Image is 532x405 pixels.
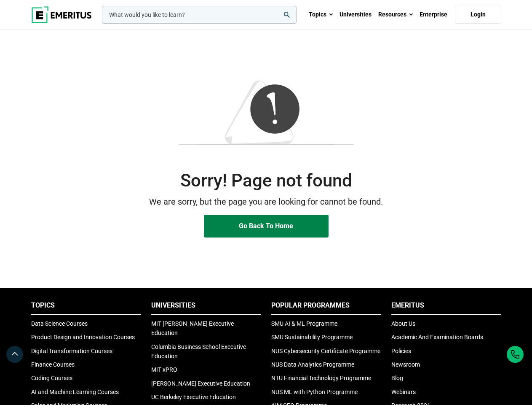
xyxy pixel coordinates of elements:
[271,361,354,368] a: NUS Data Analytics Programme
[271,320,337,327] a: SMU AI & ML Programme
[391,334,483,340] a: Academic And Examination Boards
[31,361,75,368] a: Finance Courses
[31,375,72,381] a: Coding Courses
[271,334,353,340] a: SMU Sustainability Programme
[31,170,501,191] h2: Sorry! Page not found
[179,81,354,145] img: 404-Image
[151,366,177,373] a: MIT xPRO
[271,389,358,395] a: NUS ML with Python Programme
[31,348,112,354] a: Digital Transformation Courses
[151,394,236,400] a: UC Berkeley Executive Education
[239,222,293,230] span: Go Back To Home
[31,195,501,208] p: We are sorry, but the page you are looking for cannot be found.
[151,343,246,359] a: Columbia Business School Executive Education
[391,361,420,368] a: Newsroom
[31,320,88,327] a: Data Science Courses
[271,348,380,354] a: NUS Cybersecurity Certificate Programme
[31,389,119,395] a: AI and Machine Learning Courses
[271,375,371,381] a: NTU Financial Technology Programme
[455,6,501,24] a: Login
[391,348,411,354] a: Policies
[391,375,403,381] a: Blog
[151,320,234,336] a: MIT [PERSON_NAME] Executive Education
[31,334,135,340] a: Product Design and Innovation Courses
[102,6,297,24] input: woocommerce-product-search-field-0
[204,215,329,238] a: Go Back To Home
[151,380,250,387] a: [PERSON_NAME] Executive Education
[391,389,416,395] a: Webinars
[391,320,415,327] a: About Us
